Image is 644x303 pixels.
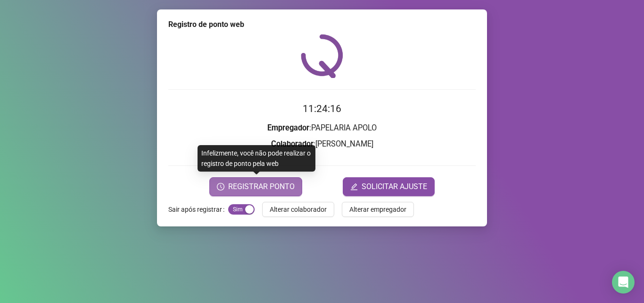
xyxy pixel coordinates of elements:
[343,177,435,196] button: editSOLICITAR AJUSTE
[209,177,302,196] button: REGISTRAR PONTO
[612,271,635,294] div: Open Intercom Messenger
[350,183,358,190] span: edit
[301,34,343,78] img: QRPoint
[168,19,476,30] div: Registro de ponto web
[217,183,224,190] span: clock-circle
[362,181,427,192] span: SOLICITAR AJUSTE
[262,202,334,217] button: Alterar colaborador
[270,204,327,215] span: Alterar colaborador
[342,202,414,217] button: Alterar empregador
[198,145,315,172] div: Infelizmente, você não pode realizar o registro de ponto pela web
[303,103,341,114] time: 11:24:16
[271,139,314,148] strong: Colaborador
[168,138,476,150] h3: : [PERSON_NAME]
[168,202,228,217] label: Sair após registrar
[168,122,476,134] h3: : PAPELARIA APOLO
[267,123,309,132] strong: Empregador
[349,204,406,215] span: Alterar empregador
[228,181,295,192] span: REGISTRAR PONTO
